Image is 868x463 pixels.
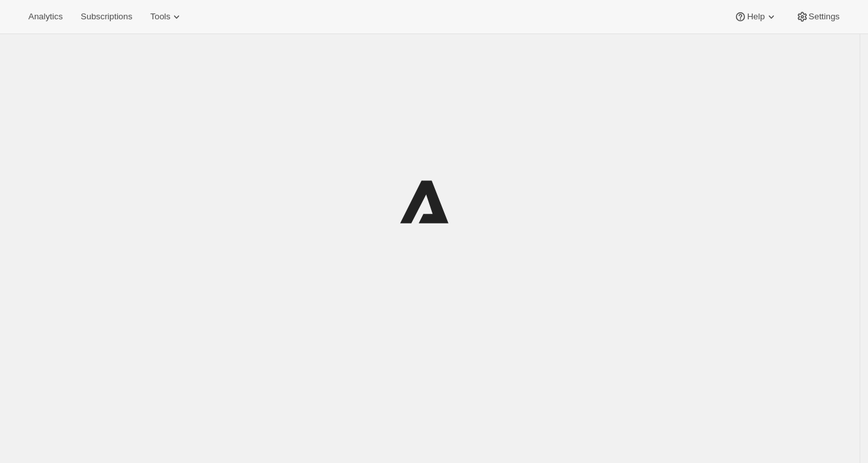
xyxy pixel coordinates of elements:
span: Tools [150,12,170,22]
button: Help [726,8,785,26]
span: Settings [809,12,840,22]
button: Subscriptions [73,8,140,26]
button: Tools [142,8,191,26]
button: Analytics [21,8,70,26]
span: Analytics [28,12,63,22]
span: Help [747,12,764,22]
span: Subscriptions [81,12,132,22]
button: Settings [788,8,847,26]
